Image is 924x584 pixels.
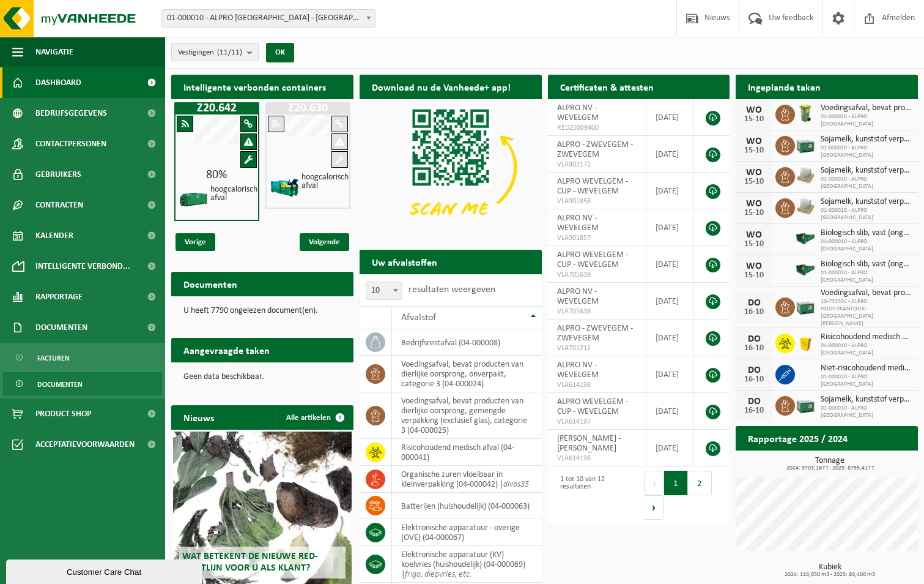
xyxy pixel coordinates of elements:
[557,140,633,159] span: ALPRO - ZWEVEGEM - ZWEVEGEM
[35,399,91,429] span: Product Shop
[171,272,249,296] h2: Documenten
[392,493,542,519] td: batterijen (huishoudelijk) (04-000063)
[742,365,766,375] div: DO
[821,364,912,373] span: Niet-risicohoudend medisch afval (zorgcentra)
[557,307,637,316] span: VLA705638
[645,471,664,495] button: Previous
[821,342,912,357] span: 01-000010 - ALPRO [GEOGRAPHIC_DATA]
[176,233,215,251] span: Vorige
[392,439,542,466] td: risicohoudend medisch afval (04-000041)
[557,160,637,170] span: VLA902172
[392,329,542,356] td: bedrijfsrestafval (04-000008)
[37,346,70,370] span: Facturen
[177,102,256,114] h1: Z20.642
[821,103,912,113] span: Voedingsafval, bevat producten van dierlijke oorsprong, onverpakt, categorie 3
[645,495,663,520] button: Next
[646,430,693,466] td: [DATE]
[6,557,204,584] iframe: chat widget
[742,457,918,471] h3: Tonnage
[548,75,666,99] h2: Certificaten & attesten
[742,375,766,384] div: 16-10
[3,346,162,369] a: Facturen
[742,146,766,155] div: 15-10
[178,43,242,62] span: Vestigingen
[300,233,349,251] span: Volgende
[557,380,637,390] span: VLA614198
[392,466,542,493] td: organische zuren vloeibaar in kleinverpakking (04-000042) |
[742,344,766,353] div: 16-10
[35,251,130,282] span: Intelligente verbond...
[183,373,341,381] p: Geen data beschikbaar.
[742,308,766,316] div: 16-10
[664,471,688,495] button: 1
[742,271,766,280] div: 15-10
[821,113,912,128] span: 01-000010 - ALPRO [GEOGRAPHIC_DATA]
[182,552,318,573] span: Wat betekent de nieuwe RED-richtlijn voor u als klant?
[276,405,352,430] a: Alle artikelen
[742,465,918,471] span: 2024: 9703,167 t - 2025: 8755,417 t
[646,393,693,430] td: [DATE]
[35,312,87,343] span: Documenten
[266,43,294,62] button: OK
[557,270,637,280] span: VLA705639
[392,519,542,546] td: elektronische apparatuur - overige (OVE) (04-000067)
[742,397,766,406] div: DO
[35,67,81,98] span: Dashboard
[171,75,353,99] h2: Intelligente verbonden containers
[557,343,637,353] span: VLA701212
[742,209,766,217] div: 15-10
[821,228,912,238] span: Biologisch slib, vast (ongekende oorsprong agro- en voedingsindustrie of niet ag...
[821,260,912,269] span: Biologisch slib, vast (ongekende oorsprong agro- en voedingsindustrie of niet ag...
[557,233,637,243] span: VLA901857
[742,406,766,415] div: 16-10
[821,298,912,328] span: 10-733304 - ALPRO HOOFDKANTOOR - [GEOGRAPHIC_DATA][PERSON_NAME]
[557,123,637,133] span: RED25009400
[646,320,693,356] td: [DATE]
[37,373,83,396] span: Documenten
[301,173,349,190] h4: hoogcalorisch afval
[392,356,542,392] td: voedingsafval, bevat producten van dierlijke oorsprong, onverpakt, categorie 3 (04-000024)
[821,405,912,419] span: 01-000010 - ALPRO [GEOGRAPHIC_DATA]
[736,426,860,450] h2: Rapportage 2025 / 2024
[821,135,912,144] span: Sojamelk, kunststof verpakking
[176,169,258,181] div: 80%
[821,197,912,207] span: Sojamelk, kunststof verpakking
[795,394,816,415] img: PB-LB-0680-HPE-GN-01
[35,159,81,190] span: Gebruikers
[35,37,73,67] span: Navigatie
[171,405,226,429] h2: Nieuws
[646,246,693,283] td: [DATE]
[821,238,912,253] span: 01-000010 - ALPRO [GEOGRAPHIC_DATA]
[392,546,542,583] td: elektronische apparatuur (KV) koelvries (huishoudelijk) (04-000069) |
[162,10,375,27] span: 01-000010 - ALPRO NV - WEVELGEM
[795,103,816,124] img: WB-0140-HPE-GN-50
[795,197,816,217] img: LP-PA-00000-WDN-11
[821,207,912,222] span: 01-000010 - ALPRO [GEOGRAPHIC_DATA]
[35,190,83,220] span: Contracten
[821,269,912,284] span: 01-000010 - ALPRO [GEOGRAPHIC_DATA]
[646,356,693,393] td: [DATE]
[646,283,693,320] td: [DATE]
[795,228,816,249] img: HK-XS-16-GN-00
[742,261,766,271] div: WO
[210,185,257,203] h4: hoogcalorisch afval
[171,43,259,61] button: Vestigingen(11/11)
[503,480,529,489] i: divos35
[557,177,628,196] span: ALPRO WEVELGEM - CUP - WEVELGEM
[821,176,912,190] span: 01-000010 - ALPRO [GEOGRAPHIC_DATA]
[3,372,162,395] a: Documenten
[795,332,816,353] img: LP-SB-00050-HPE-22
[366,282,402,300] span: 10
[742,563,918,578] h3: Kubiek
[366,282,402,299] span: 10
[557,287,599,306] span: ALPRO NV - WEVELGEM
[795,134,816,155] img: PB-LB-0680-HPE-GN-01
[557,417,637,427] span: VLA614197
[270,172,300,203] img: HK-XZ-20-GN-12
[183,307,341,315] p: U heeft 7790 ongelezen document(en).
[557,361,599,380] span: ALPRO NV - WEVELGEM
[646,99,693,136] td: [DATE]
[742,230,766,240] div: WO
[360,99,542,236] img: Download de VHEPlus App
[408,285,495,294] label: resultaten weergeven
